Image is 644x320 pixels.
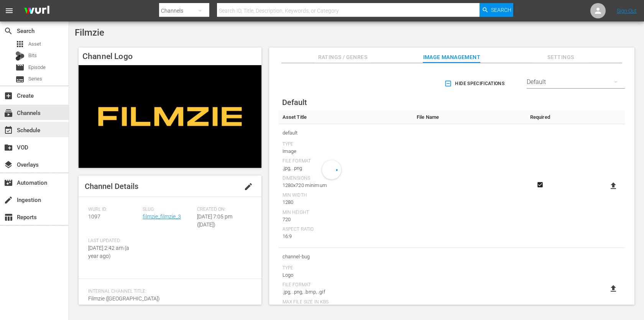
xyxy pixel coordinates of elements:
span: menu [5,6,14,15]
span: Hide Specifications [446,80,504,88]
div: Aspect Ratio [283,226,409,233]
img: ans4CAIJ8jUAAAAAAAAAAAAAAAAAAAAAAAAgQb4GAAAAAAAAAAAAAAAAAAAAAAAAJMjXAAAAAAAAAAAAAAAAAAAAAAAAgAT5G... [18,2,55,20]
span: channel-bug [283,252,409,262]
span: Episode [28,64,46,71]
button: Hide Specifications [443,73,508,94]
div: Logo [283,271,409,279]
span: Last Updated: [88,238,139,244]
button: edit [239,177,258,196]
span: Slug: [143,207,193,213]
span: Episode [15,63,25,72]
span: Automation [4,178,13,187]
div: Type [283,265,409,271]
th: File Name [413,110,526,124]
span: default [283,128,409,138]
div: File Format [283,282,409,288]
span: Schedule [4,126,13,135]
span: [DATE] 2:42 am (a year ago) [88,245,129,259]
span: Ingestion [4,195,13,205]
span: Series [15,75,25,84]
div: Bits [15,51,25,61]
div: Default [527,71,625,93]
span: Image Management [423,53,480,62]
span: Series [28,75,42,83]
span: Overlays [4,160,13,169]
div: .jpg, .png, .bmp, .gif [283,288,409,296]
span: Filmzie [75,27,104,38]
div: Dimensions [283,176,409,182]
span: Asset [28,40,41,48]
div: .jpg, .png [283,164,409,172]
span: Filmzie ([GEOGRAPHIC_DATA]) [88,295,160,302]
span: Bits [28,52,37,59]
span: Default [282,98,307,107]
span: Reports [4,213,13,222]
span: edit [244,182,253,191]
button: Search [480,3,513,17]
img: Filmzie [79,65,261,168]
div: 1280 [283,199,409,206]
span: Search [491,3,511,17]
span: Created On: [197,207,248,213]
span: Asset [15,39,25,49]
a: filmzie_filmzie_3 [143,213,181,220]
div: Min Width [283,192,409,199]
span: Channel Details [85,182,138,191]
span: Internal Channel Title: [88,289,248,295]
div: Max File Size In Kbs [283,299,409,305]
th: Asset Title [279,110,413,124]
svg: Required [536,181,545,188]
span: Ratings / Genres [314,53,371,62]
span: 1097 [88,213,100,220]
th: Required [526,110,554,124]
span: Settings [532,53,590,62]
h4: Channel Logo [79,48,261,65]
div: File Format [283,158,409,164]
div: 16:9 [283,233,409,240]
div: Image [283,148,409,155]
span: VOD [4,143,13,152]
span: Create [4,91,13,100]
span: Channels [4,108,13,118]
div: 1280x720 minimum [283,182,409,189]
span: Wurl ID: [88,207,139,213]
div: Min Height [283,210,409,216]
a: Sign Out [617,8,637,14]
span: [DATE] 7:05 pm ([DATE]) [197,213,232,228]
div: 720 [283,216,409,223]
span: Search [4,26,13,36]
div: Type [283,141,409,148]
